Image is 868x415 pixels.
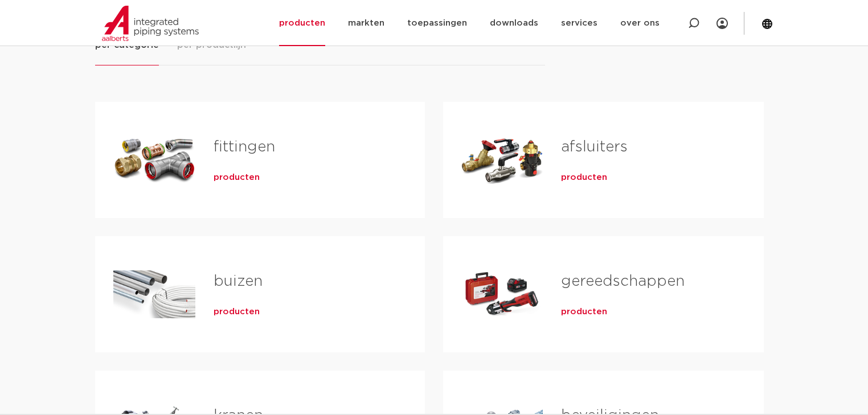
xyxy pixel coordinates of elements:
a: afsluiters [561,139,628,154]
a: gereedschappen [561,274,685,289]
a: producten [214,172,260,183]
a: producten [561,172,607,183]
a: fittingen [214,139,275,154]
a: producten [561,306,607,318]
a: producten [214,306,260,318]
a: buizen [214,274,263,289]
